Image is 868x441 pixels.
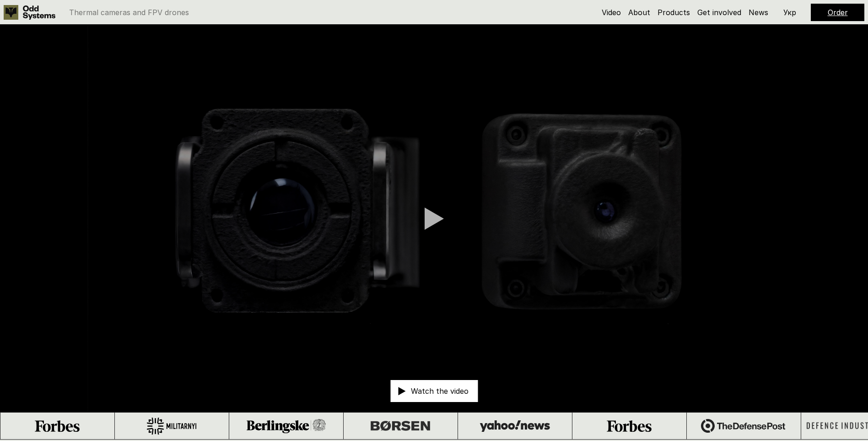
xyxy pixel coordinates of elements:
p: Укр [783,9,796,16]
a: Get involved [697,8,741,17]
a: About [628,8,650,17]
a: Video [602,8,621,17]
a: Products [658,8,690,17]
p: Thermal cameras and FPV drones [69,9,189,16]
a: Order [828,8,848,17]
a: News [749,8,768,17]
p: Watch the video [411,387,469,395]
